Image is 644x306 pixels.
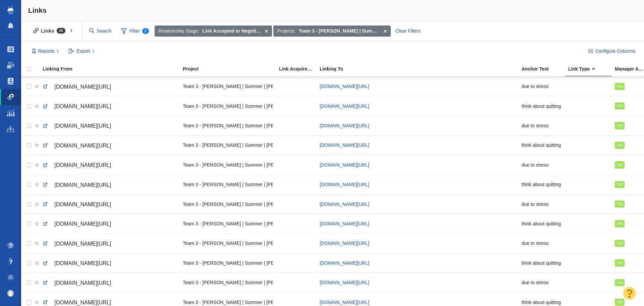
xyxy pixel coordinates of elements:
[183,138,273,152] div: Team 3 - [PERSON_NAME] | Summer | [PERSON_NAME]\EMCI Wireless\EMCI Wireless - Digital PR - Do U.S...
[522,256,562,270] div: think about quitting
[320,123,369,128] span: [DOMAIN_NAME][URL]
[522,67,568,71] div: Anchor Text
[54,260,111,266] span: [DOMAIN_NAME][URL]
[522,236,562,251] div: due to stress
[616,241,623,246] span: Yes
[320,84,369,89] a: [DOMAIN_NAME][URL]
[54,182,111,188] span: [DOMAIN_NAME][URL]
[183,216,273,231] div: Team 3 - [PERSON_NAME] | Summer | [PERSON_NAME]\EMCI Wireless\EMCI Wireless - Digital PR - Do U.S...
[616,103,623,108] span: Yes
[320,202,369,207] a: [DOMAIN_NAME][URL]
[183,67,278,71] div: Project
[299,28,380,35] strong: Team 3 - [PERSON_NAME] | Summer | [PERSON_NAME]\EMCI Wireless\EMCI Wireless - Digital PR - Do U.S...
[54,84,111,90] span: [DOMAIN_NAME][URL]
[142,28,149,34] span: 2
[320,67,521,72] a: Linking To
[522,99,562,113] div: think about quitting
[522,177,562,192] div: think about quitting
[117,25,153,38] span: Filter
[320,241,369,246] a: [DOMAIN_NAME][URL]
[28,46,63,57] button: Reports
[616,163,623,167] span: Yes
[391,26,424,37] div: Clear Filters
[320,142,369,148] a: [DOMAIN_NAME][URL]
[43,67,182,71] div: Linking From
[320,162,369,168] a: [DOMAIN_NAME][URL]
[320,221,369,226] a: [DOMAIN_NAME][URL]
[54,280,111,286] span: [DOMAIN_NAME][URL]
[616,202,623,206] span: Yes
[76,48,90,55] span: Export
[54,202,111,207] span: [DOMAIN_NAME][URL]
[522,67,568,72] a: Anchor Text
[277,28,295,35] span: Projects:
[616,123,623,128] span: Yes
[616,261,623,265] span: Yes
[54,143,111,148] span: [DOMAIN_NAME][URL]
[183,197,273,211] div: Team 3 - [PERSON_NAME] | Summer | [PERSON_NAME]\EMCI Wireless\EMCI Wireless - Digital PR - Do U.S...
[183,275,273,290] div: Team 3 - [PERSON_NAME] | Summer | [PERSON_NAME]\EMCI Wireless\EMCI Wireless - Digital PR - Do U.S...
[320,182,369,187] a: [DOMAIN_NAME][URL]
[43,101,177,112] a: [DOMAIN_NAME][URL]
[568,67,614,72] a: Link Type
[43,179,177,191] a: [DOMAIN_NAME][URL]
[7,6,13,14] img: buzzstream_logo_iconsimple.png
[320,260,369,266] a: [DOMAIN_NAME][URL]
[43,67,182,72] a: Linking From
[43,199,177,210] a: [DOMAIN_NAME][URL]
[522,79,562,94] div: due to stress
[183,118,273,133] div: Team 3 - [PERSON_NAME] | Summer | [PERSON_NAME]\EMCI Wireless\EMCI Wireless - Digital PR - Do U.S...
[7,290,14,297] img: d3895725eb174adcf95c2ff5092785ef
[320,103,369,109] a: [DOMAIN_NAME][URL]
[522,275,562,290] div: due to stress
[584,46,639,57] button: Configure Columns
[43,160,177,171] a: [DOMAIN_NAME][URL]
[202,28,262,35] strong: Link Accepted or Negotiating
[616,280,623,285] span: Yes
[183,177,273,192] div: Team 3 - [PERSON_NAME] | Summer | [PERSON_NAME]\EMCI Wireless\EMCI Wireless - Digital PR - Do U.S...
[43,277,177,289] a: [DOMAIN_NAME][URL]
[279,67,319,71] div: Link Acquired By
[522,216,562,231] div: think about quitting
[54,123,111,129] span: [DOMAIN_NAME][URL]
[522,118,562,133] div: due to stress
[54,162,111,168] span: [DOMAIN_NAME][URL]
[183,236,273,251] div: Team 3 - [PERSON_NAME] | Summer | [PERSON_NAME]\EMCI Wireless\EMCI Wireless - Digital PR - Do U.S...
[616,143,623,147] span: Yes
[43,218,177,230] a: [DOMAIN_NAME][URL]
[43,120,177,132] a: [DOMAIN_NAME][URL]
[65,46,98,57] button: Export
[28,6,47,14] span: Links
[279,67,319,72] a: Link Acquired By
[522,158,562,172] div: due to stress
[183,256,273,270] div: Team 3 - [PERSON_NAME] | Summer | [PERSON_NAME]\EMCI Wireless\EMCI Wireless - Digital PR - Do U.S...
[54,103,111,109] span: [DOMAIN_NAME][URL]
[183,158,273,172] div: Team 3 - [PERSON_NAME] | Summer | [PERSON_NAME]\EMCI Wireless\EMCI Wireless - Digital PR - Do U.S...
[158,28,199,35] span: Relationship Stage:
[54,300,111,305] span: [DOMAIN_NAME][URL]
[522,197,562,211] div: due to stress
[54,241,111,247] span: [DOMAIN_NAME][URL]
[183,79,273,94] div: Team 3 - [PERSON_NAME] | Summer | [PERSON_NAME]\EMCI Wireless\EMCI Wireless - Digital PR - Do U.S...
[43,140,177,151] a: [DOMAIN_NAME][URL]
[616,300,623,304] span: Yes
[43,81,177,93] a: [DOMAIN_NAME][URL]
[568,67,614,71] div: Link Type
[43,258,177,269] a: [DOMAIN_NAME][URL]
[320,300,369,305] a: [DOMAIN_NAME][URL]
[320,280,369,285] a: [DOMAIN_NAME][URL]
[595,48,636,55] span: Configure Columns
[616,182,623,187] span: Yes
[616,221,623,226] span: Yes
[87,25,115,37] input: Search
